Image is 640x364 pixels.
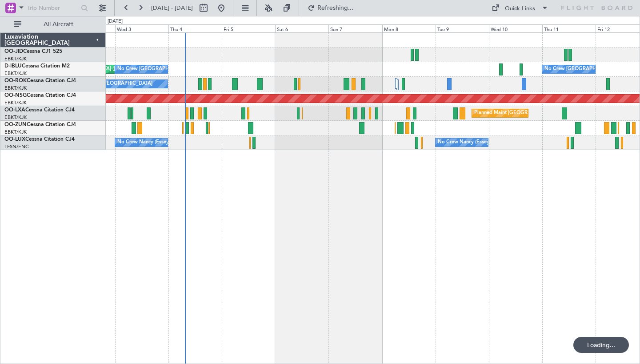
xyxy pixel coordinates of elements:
[275,24,328,32] div: Sat 6
[4,99,27,106] a: EBKT/KJK
[474,107,635,120] div: Planned Maint [GEOGRAPHIC_DATA] ([GEOGRAPHIC_DATA] National)
[304,1,357,15] button: Refreshing...
[4,63,22,69] span: D-IBLU
[23,21,94,28] span: All Aircraft
[117,136,170,149] div: No Crew Nancy (Essey)
[4,114,27,121] a: EBKT/KJK
[108,18,123,25] div: [DATE]
[4,107,75,113] a: OO-LXACessna Citation CJ4
[4,137,75,142] a: OO-LUXCessna Citation CJ4
[542,24,596,32] div: Thu 11
[4,63,70,69] a: D-IBLUCessna Citation M2
[489,24,542,32] div: Wed 10
[4,122,76,127] a: OO-ZUNCessna Citation CJ4
[4,70,27,77] a: EBKT/KJK
[487,1,553,15] button: Quick Links
[4,93,27,98] span: OO-NSG
[4,55,27,62] a: EBKT/KJK
[4,49,23,54] span: OO-JID
[4,137,25,142] span: OO-LUX
[4,107,25,113] span: OO-LXA
[4,49,62,54] a: OO-JIDCessna CJ1 525
[10,17,96,32] button: All Aircraft
[4,143,29,150] a: LFSN/ENC
[438,136,491,149] div: No Crew Nancy (Essey)
[328,24,382,32] div: Sun 7
[151,4,193,12] span: [DATE] - [DATE]
[115,24,168,32] div: Wed 3
[4,78,27,83] span: OO-ROK
[382,24,436,32] div: Mon 8
[33,63,187,76] div: AOG Maint [GEOGRAPHIC_DATA] ([GEOGRAPHIC_DATA] National)
[168,24,222,32] div: Thu 4
[117,63,266,76] div: No Crew [GEOGRAPHIC_DATA] ([GEOGRAPHIC_DATA] National)
[27,1,78,15] input: Trip Number
[505,4,535,13] div: Quick Links
[222,24,275,32] div: Fri 5
[4,93,76,98] a: OO-NSGCessna Citation CJ4
[4,129,27,135] a: EBKT/KJK
[4,122,27,127] span: OO-ZUN
[4,85,27,91] a: EBKT/KJK
[573,337,629,353] div: Loading...
[436,24,489,32] div: Tue 9
[4,78,76,83] a: OO-ROKCessna Citation CJ4
[317,5,354,11] span: Refreshing...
